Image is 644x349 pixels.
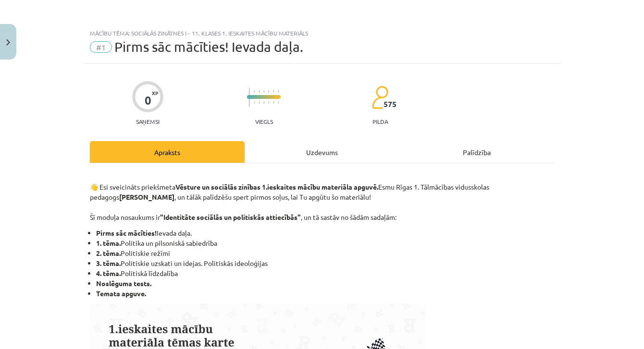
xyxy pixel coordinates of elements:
strong: Temata apguve. [96,289,146,298]
img: icon-short-line-57e1e144782c952c97e751825c79c345078a6d821885a25fce030b3d8c18986b.svg [278,90,279,93]
span: Pirms sāc mācīties! Ievada daļa. [114,39,303,55]
div: Mācību tēma: Sociālās zinātnes i - 11. klases 1. ieskaites mācību materiāls [90,30,554,36]
img: icon-short-line-57e1e144782c952c97e751825c79c345078a6d821885a25fce030b3d8c18986b.svg [278,101,279,104]
img: icon-short-line-57e1e144782c952c97e751825c79c345078a6d821885a25fce030b3d8c18986b.svg [273,101,274,104]
span: 575 [384,100,396,108]
img: icon-short-line-57e1e144782c952c97e751825c79c345078a6d821885a25fce030b3d8c18986b.svg [273,90,274,93]
p: 👋 Esi sveicināts priekšmeta Esmu Rīgas 1. Tālmācības vidusskolas pedagogs , un tālāk palīdzēšu sp... [90,172,554,222]
p: pilda [372,118,388,125]
strong: Noslēguma tests. [96,279,151,288]
li: Politiskā līdzdalība [96,268,554,278]
img: icon-short-line-57e1e144782c952c97e751825c79c345078a6d821885a25fce030b3d8c18986b.svg [259,101,260,104]
img: icon-short-line-57e1e144782c952c97e751825c79c345078a6d821885a25fce030b3d8c18986b.svg [254,90,255,93]
li: Politika un pilsoniskā sabiedrība [96,238,554,248]
div: Apraksts [90,141,245,163]
span: XP [152,90,158,96]
img: icon-short-line-57e1e144782c952c97e751825c79c345078a6d821885a25fce030b3d8c18986b.svg [254,101,255,104]
img: icon-close-lesson-0947bae3869378f0d4975bcd49f059093ad1ed9edebbc8119c70593378902aed.svg [6,39,10,46]
img: icon-short-line-57e1e144782c952c97e751825c79c345078a6d821885a25fce030b3d8c18986b.svg [263,90,264,93]
img: icon-long-line-d9ea69661e0d244f92f715978eff75569469978d946b2353a9bb055b3ed8787d.svg [249,88,250,107]
strong: [PERSON_NAME] [119,193,174,201]
li: Politiskie uzskati un idejas. Politiskās ideoloģijas [96,258,554,268]
img: icon-short-line-57e1e144782c952c97e751825c79c345078a6d821885a25fce030b3d8c18986b.svg [263,101,264,104]
img: icon-short-line-57e1e144782c952c97e751825c79c345078a6d821885a25fce030b3d8c18986b.svg [268,90,269,93]
img: icon-short-line-57e1e144782c952c97e751825c79c345078a6d821885a25fce030b3d8c18986b.svg [268,101,269,104]
p: Viegls [255,118,273,125]
div: 0 [145,94,151,107]
img: students-c634bb4e5e11cddfef0936a35e636f08e4e9abd3cc4e673bd6f9a4125e45ecb1.svg [372,85,388,109]
span: #1 [90,41,112,53]
li: Ievada daļa. [96,228,554,238]
li: Politiskie režīmi [96,248,554,258]
p: Saņemsi [132,118,163,125]
strong: 4. tēma. [96,269,121,277]
div: Uzdevums [245,141,399,163]
strong: "Identitāte sociālās un politiskās attiecībās" [160,213,301,221]
strong: 3. tēma. [96,259,121,267]
strong: Pirms sāc mācīties! [96,229,157,237]
div: Palīdzība [399,141,554,163]
strong: 1. tēma. [96,239,121,247]
strong: Vēsture un sociālās zinības 1.ieskaites mācību materiāla apguvē. [175,182,378,191]
strong: 2. tēma. [96,249,121,257]
img: icon-short-line-57e1e144782c952c97e751825c79c345078a6d821885a25fce030b3d8c18986b.svg [259,90,260,93]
